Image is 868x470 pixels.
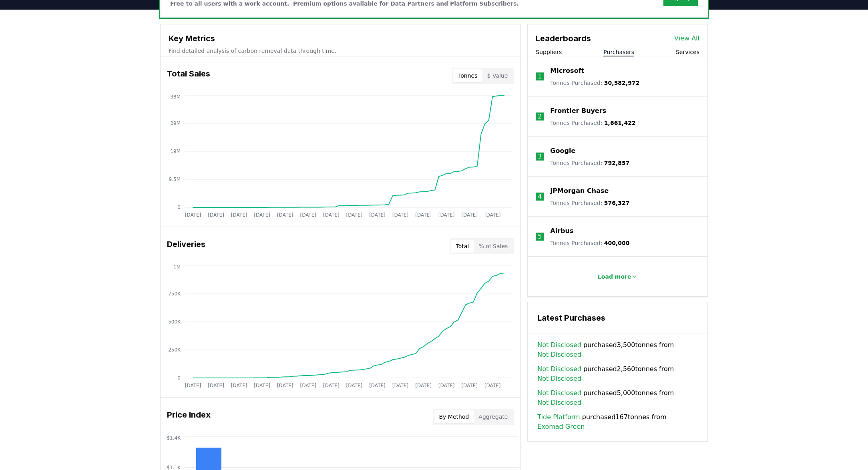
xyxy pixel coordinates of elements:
[591,269,644,285] button: Load more
[300,383,316,388] tspan: [DATE]
[231,383,247,388] tspan: [DATE]
[536,48,562,56] button: Suppliers
[550,239,629,247] p: Tonnes Purchased :
[461,383,478,388] tspan: [DATE]
[170,121,181,126] tspan: 29M
[538,112,542,121] p: 2
[550,106,606,116] a: Frontier Buyers
[169,47,512,55] p: Find detailed analysis of carbon removal data through time.
[604,240,630,246] span: 400,000
[208,383,224,388] tspan: [DATE]
[323,383,340,388] tspan: [DATE]
[482,69,513,82] button: $ Value
[185,212,201,218] tspan: [DATE]
[537,398,581,408] a: Not Disclosed
[538,72,542,81] p: 1
[550,119,635,127] p: Tonnes Purchased :
[177,375,181,381] tspan: 0
[537,340,581,350] a: Not Disclosed
[415,212,432,218] tspan: [DATE]
[167,409,211,425] h3: Price Index
[604,200,630,206] span: 576,327
[474,240,512,253] button: % of Sales
[461,212,478,218] tspan: [DATE]
[550,199,629,207] p: Tonnes Purchased :
[537,364,698,384] span: purchased 2,560 tonnes from
[208,212,224,218] tspan: [DATE]
[676,48,699,56] button: Services
[185,383,201,388] tspan: [DATE]
[167,238,205,254] h3: Deliveries
[451,240,474,253] button: Total
[537,350,581,360] a: Not Disclosed
[438,212,455,218] tspan: [DATE]
[415,383,432,388] tspan: [DATE]
[537,422,585,432] a: Exomad Green
[369,383,386,388] tspan: [DATE]
[277,212,293,218] tspan: [DATE]
[537,388,698,408] span: purchased 5,000 tonnes from
[168,347,181,353] tspan: 250K
[550,66,584,76] a: Microsoft
[674,34,699,43] a: View All
[346,212,363,218] tspan: [DATE]
[598,273,631,281] p: Load more
[254,383,270,388] tspan: [DATE]
[484,212,501,218] tspan: [DATE]
[169,177,181,182] tspan: 9.5M
[537,364,581,374] a: Not Disclosed
[323,212,340,218] tspan: [DATE]
[277,383,293,388] tspan: [DATE]
[254,212,270,218] tspan: [DATE]
[168,291,181,297] tspan: 750K
[300,212,316,218] tspan: [DATE]
[538,232,542,241] p: 5
[231,212,247,218] tspan: [DATE]
[538,192,542,201] p: 4
[537,374,581,384] a: Not Disclosed
[168,319,181,325] tspan: 500K
[538,152,542,161] p: 3
[537,412,698,432] span: purchased 167 tonnes from
[434,410,474,423] button: By Method
[550,159,629,167] p: Tonnes Purchased :
[537,340,698,360] span: purchased 3,500 tonnes from
[550,146,575,156] a: Google
[604,160,630,166] span: 792,857
[453,69,482,82] button: Tonnes
[438,383,455,388] tspan: [DATE]
[603,48,634,56] button: Purchasers
[604,120,636,126] span: 1,661,422
[537,412,580,422] a: Tide Platform
[369,212,386,218] tspan: [DATE]
[484,383,501,388] tspan: [DATE]
[170,149,181,154] tspan: 19M
[173,265,181,270] tspan: 1M
[536,32,591,44] h3: Leaderboards
[392,383,409,388] tspan: [DATE]
[550,226,573,236] a: Airbus
[177,205,181,210] tspan: 0
[550,186,609,196] a: JPMorgan Chase
[550,79,639,87] p: Tonnes Purchased :
[604,80,640,86] span: 30,582,972
[474,410,512,423] button: Aggregate
[169,32,512,44] h3: Key Metrics
[167,68,210,84] h3: Total Sales
[537,388,581,398] a: Not Disclosed
[392,212,409,218] tspan: [DATE]
[170,94,181,100] tspan: 38M
[167,435,181,441] tspan: $1.4K
[537,312,698,324] h3: Latest Purchases
[346,383,363,388] tspan: [DATE]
